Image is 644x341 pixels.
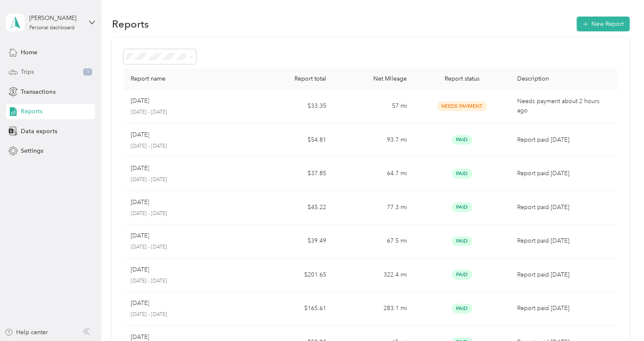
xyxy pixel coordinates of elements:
[517,236,610,246] p: Report paid [DATE]
[130,176,246,184] p: [DATE] - [DATE]
[130,109,246,116] p: [DATE] - [DATE]
[452,135,472,145] span: Paid
[517,203,610,212] p: Report paid [DATE]
[510,68,617,89] th: Description
[517,97,610,115] p: Needs payment about 2 hours ago
[130,96,149,106] p: [DATE]
[333,292,414,326] td: 283.1 mi
[130,311,246,319] p: [DATE] - [DATE]
[333,89,414,123] td: 57 mi
[21,127,57,136] span: Data exports
[252,89,333,123] td: $33.35
[333,68,414,89] th: Net Mileage
[21,48,37,57] span: Home
[252,157,333,191] td: $37.85
[83,68,92,76] span: 1
[252,258,333,292] td: $201.65
[130,277,246,285] p: [DATE] - [DATE]
[420,75,504,82] div: Report status
[130,243,246,251] p: [DATE] - [DATE]
[112,20,148,28] h1: Reports
[452,236,472,246] span: Paid
[130,130,149,140] p: [DATE]
[517,270,610,280] p: Report paid [DATE]
[29,14,82,22] div: [PERSON_NAME]
[596,293,644,341] iframe: Everlance-gr Chat Button Frame
[130,198,149,207] p: [DATE]
[252,191,333,225] td: $45.22
[577,17,630,31] button: New Report
[517,169,610,178] p: Report paid [DATE]
[130,164,149,173] p: [DATE]
[5,328,48,337] button: Help center
[29,25,75,31] div: Personal dashboard
[517,304,610,313] p: Report paid [DATE]
[333,123,414,157] td: 93.7 mi
[252,68,333,89] th: Report total
[21,146,43,155] span: Settings
[452,202,472,212] span: Paid
[517,135,610,145] p: Report paid [DATE]
[452,169,472,179] span: Paid
[333,258,414,292] td: 322.4 mi
[452,304,472,313] span: Paid
[452,270,472,280] span: Paid
[252,224,333,258] td: $39.49
[333,224,414,258] td: 67.5 mi
[130,210,246,218] p: [DATE] - [DATE]
[437,101,487,111] span: Needs Payment
[333,191,414,225] td: 77.3 mi
[130,143,246,150] p: [DATE] - [DATE]
[130,265,149,274] p: [DATE]
[252,292,333,326] td: $165.61
[130,299,149,308] p: [DATE]
[123,68,252,89] th: Report name
[252,123,333,157] td: $54.81
[333,157,414,191] td: 64.7 mi
[130,231,149,240] p: [DATE]
[21,67,34,76] span: Trips
[21,87,55,96] span: Transactions
[21,107,42,116] span: Reports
